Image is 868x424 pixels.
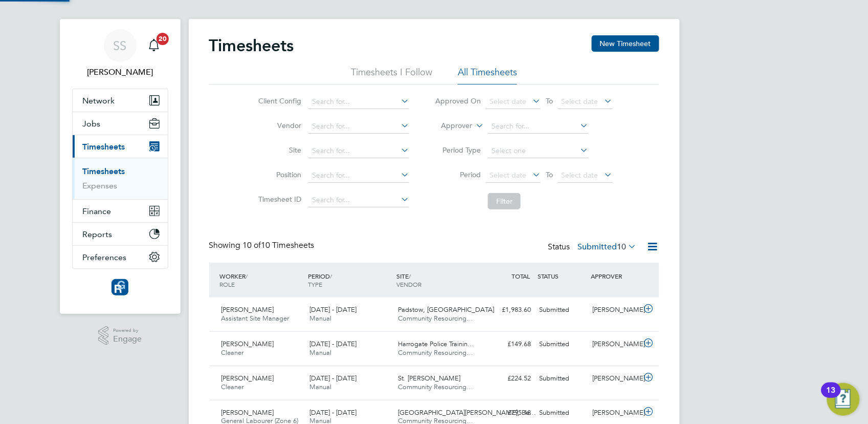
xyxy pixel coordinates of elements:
a: Go to home page [72,279,168,295]
div: PERIOD [305,267,394,293]
input: Search for... [308,168,409,183]
div: Submitted [536,302,589,319]
button: Filter [488,193,521,209]
input: Select one [488,144,589,158]
span: 20 [157,33,169,45]
input: Search for... [308,193,409,207]
div: [PERSON_NAME] [588,302,641,319]
div: WORKER [217,267,306,293]
label: Approver [426,121,472,131]
button: Preferences [73,246,168,268]
span: / [409,272,411,280]
div: £224.52 [482,370,536,387]
img: resourcinggroup-logo-retina.png [112,279,128,295]
span: St. [PERSON_NAME] [398,374,460,383]
input: Search for... [308,144,409,158]
span: Community Resourcing… [398,383,473,391]
label: Site [255,145,301,155]
span: [DATE] - [DATE] [309,408,357,417]
label: Period [435,170,481,179]
span: / [330,272,332,280]
li: All Timesheets [458,66,517,84]
span: 10 Timesheets [243,240,315,250]
button: Network [73,89,168,112]
div: Timesheets [73,158,168,199]
span: [PERSON_NAME] [221,340,274,348]
span: / [246,272,248,280]
li: Timesheets I Follow [351,66,432,84]
a: 20 [144,29,164,62]
span: Jobs [83,119,101,129]
a: Expenses [83,181,118,190]
span: VENDOR [396,280,421,288]
span: Finance [83,206,112,216]
a: Powered byEngage [98,326,142,346]
span: Sasha Steeples [72,66,168,78]
span: [DATE] - [DATE] [309,340,357,348]
span: Cleaner [221,383,244,391]
div: [PERSON_NAME] [588,405,641,421]
button: Reports [73,223,168,245]
label: Approved On [435,96,481,105]
div: 13 [827,390,836,404]
span: 10 [617,242,627,252]
span: Manual [309,314,331,323]
button: Jobs [73,112,168,135]
span: ROLE [220,280,235,288]
span: Powered by [113,326,142,335]
span: [DATE] - [DATE] [309,374,357,383]
nav: Main navigation [60,19,181,314]
a: Timesheets [83,166,125,176]
span: [DATE] - [DATE] [309,305,357,314]
div: [PERSON_NAME] [588,370,641,387]
button: Open Resource Center, 13 new notifications [827,383,860,416]
span: TOTAL [512,272,530,280]
span: Select date [489,171,526,180]
span: Cleaner [221,348,244,357]
input: Search for... [488,119,589,134]
span: [GEOGRAPHIC_DATA][PERSON_NAME], Be… [398,408,536,417]
label: Position [255,170,301,179]
div: Submitted [536,405,589,421]
div: Showing [209,240,317,251]
span: 10 of [243,240,261,250]
span: Assistant Site Manager [221,314,290,323]
span: Preferences [83,252,127,262]
label: Timesheet ID [255,195,301,204]
span: [PERSON_NAME] [221,408,274,417]
div: STATUS [536,267,589,285]
label: Vendor [255,121,301,130]
span: Select date [489,97,526,106]
a: SS[PERSON_NAME] [72,29,168,78]
span: SS [114,39,127,52]
label: Period Type [435,145,481,155]
span: Timesheets [83,142,125,152]
span: To [543,94,556,108]
span: Harrogate Police Trainin… [398,340,474,348]
button: Timesheets [73,135,168,158]
span: Select date [562,97,598,106]
span: To [543,168,556,181]
div: SITE [394,267,482,293]
button: New Timesheet [592,35,659,52]
div: Submitted [536,336,589,353]
span: Community Resourcing… [398,314,473,323]
div: Status [548,240,639,255]
div: £149.68 [482,336,536,353]
span: [PERSON_NAME] [221,305,274,314]
button: Finance [73,200,168,222]
div: APPROVER [588,267,641,285]
input: Search for... [308,95,409,109]
div: £795.18 [482,405,536,421]
span: Padstow, [GEOGRAPHIC_DATA] [398,305,494,314]
div: £1,983.60 [482,302,536,319]
span: Manual [309,348,331,357]
h2: Timesheets [209,35,294,56]
div: Submitted [536,370,589,387]
span: Community Resourcing… [398,348,473,357]
span: Reports [83,229,113,239]
span: Network [83,96,115,105]
span: Manual [309,383,331,391]
span: Engage [113,335,142,344]
label: Client Config [255,96,301,105]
